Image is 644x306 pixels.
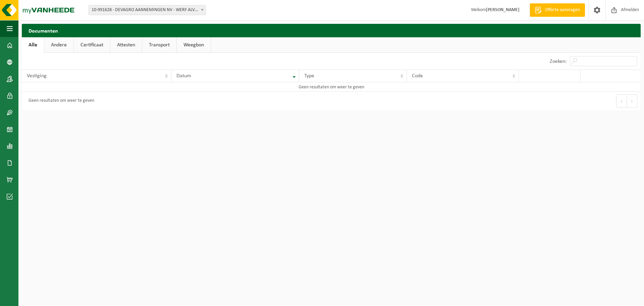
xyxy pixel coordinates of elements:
[486,7,520,12] strong: [PERSON_NAME]
[74,37,110,53] a: Certificaat
[110,37,142,53] a: Attesten
[44,37,73,53] a: Andere
[89,5,206,15] span: 10-991628 - DEVAGRO AANNEMINGEN NV - WERF ALVERINGEM - ALVERINGEM
[142,37,176,53] a: Transport
[412,73,423,79] span: Code
[543,7,582,13] span: Offerte aanvragen
[22,82,641,92] td: Geen resultaten om weer te geven
[27,73,47,79] span: Vestiging
[550,59,567,64] label: Zoeken:
[89,5,206,15] span: 10-991628 - DEVAGRO AANNEMINGEN NV - WERF ALVERINGEM - ALVERINGEM
[25,95,94,107] div: Geen resultaten om weer te geven
[22,37,44,53] a: Alle
[627,94,637,108] button: Next
[176,73,191,79] span: Datum
[22,24,641,37] h2: Documenten
[530,3,585,17] a: Offerte aanvragen
[304,73,314,79] span: Type
[177,37,211,53] a: Weegbon
[616,94,627,108] button: Previous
